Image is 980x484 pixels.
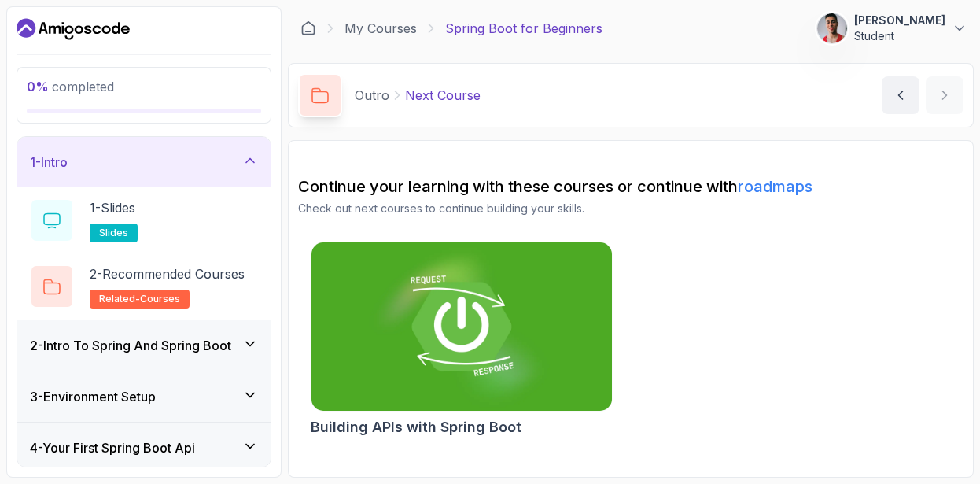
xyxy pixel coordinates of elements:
p: Check out next courses to continue building your skills. [298,201,963,216]
a: My Courses [344,19,417,38]
h3: 1 - Intro [30,153,68,172]
span: slides [99,227,128,239]
p: Student [854,28,945,44]
img: user profile image [817,13,847,43]
p: 1 - Slides [90,198,135,217]
h3: 3 - Environment Setup [30,387,156,406]
button: 1-Intro [17,137,271,187]
span: completed [27,79,114,94]
a: roadmaps [738,177,812,196]
h2: Building APIs with Spring Boot [311,416,521,438]
button: user profile image[PERSON_NAME]Student [816,13,967,44]
button: 4-Your First Spring Boot Api [17,423,271,473]
p: [PERSON_NAME] [854,13,945,28]
button: 2-Intro To Spring And Spring Boot [17,320,271,371]
a: Dashboard [17,17,130,42]
h3: 2 - Intro To Spring And Spring Boot [30,336,231,355]
button: previous content [882,76,919,114]
a: Dashboard [300,20,316,36]
h3: 4 - Your First Spring Boot Api [30,438,195,457]
span: 0 % [27,79,49,94]
img: Building APIs with Spring Boot card [311,242,612,411]
h2: Continue your learning with these courses or continue with [298,175,963,198]
button: 2-Recommended Coursesrelated-courses [30,264,258,309]
p: 2 - Recommended Courses [90,264,245,283]
p: Outro [355,86,389,105]
button: 3-Environment Setup [17,371,271,422]
a: Building APIs with Spring Boot cardBuilding APIs with Spring Boot [311,242,613,438]
button: 1-Slidesslides [30,198,258,242]
button: next content [926,76,963,114]
p: Spring Boot for Beginners [445,19,602,38]
p: Next Course [405,86,481,105]
span: related-courses [99,293,180,305]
